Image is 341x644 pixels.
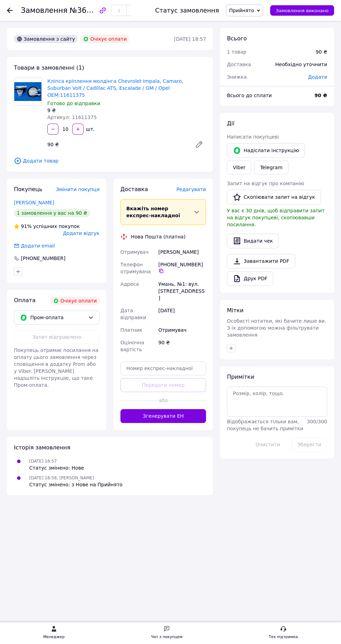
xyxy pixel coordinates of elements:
[227,120,234,127] span: Дії
[227,208,325,227] span: У вас є 30 днів, щоб відправити запит на відгук покупцеві, скопіювавши посилання.
[227,62,251,67] span: Доставка
[29,459,57,464] span: [DATE] 18:57
[227,254,295,268] a: Завантажити PDF
[227,143,305,158] button: Надіслати інструкцію
[70,6,119,15] span: №366348377
[47,78,183,98] a: Кліпса кріплення молдінга Chevrolet Impala, Camaro, Suburban Volt / Cadillac ATS, Escalade / GM /...
[14,444,70,451] span: Історія замовлення
[20,255,66,262] div: [PHONE_NUMBER]
[120,340,144,352] span: Оціночна вартість
[129,233,187,240] div: Нова Пошта (платна)
[14,209,90,217] div: 1 замовлення у вас на 90 ₴
[84,126,95,133] div: шт.
[157,304,207,324] div: [DATE]
[227,234,279,248] button: Видати чек
[30,314,85,321] span: Пром-оплата
[157,278,207,304] div: Умань, №1: вул. [STREET_ADDRESS]
[227,134,279,140] span: Написати покупцеві
[227,160,251,174] a: Viber
[14,157,206,165] span: Додати товар
[43,634,64,641] div: Менеджер
[174,36,206,42] time: [DATE] 18:57
[271,57,331,72] div: Необхідно уточнити
[276,8,328,13] span: Замовлення виконано
[157,336,207,356] div: 90 ₴
[50,297,100,305] div: Очікує оплати
[270,5,334,16] button: Замовлення виконано
[227,318,326,338] span: Особисті нотатки, які бачите лише ви. З їх допомогою можна фільтрувати замовлення
[14,330,100,344] button: Запит відправлено
[227,35,247,42] span: Всього
[7,7,13,14] div: Повернутися назад
[269,634,298,641] div: Тех підтримка
[227,181,304,186] span: Запит на відгук про компанію
[227,93,272,98] span: Всього до сплати
[14,186,42,193] span: Покупець
[47,107,206,114] div: 9 ₴
[227,307,244,314] span: Мітки
[120,262,151,274] span: Телефон отримувача
[13,242,56,249] div: Додати email
[47,115,97,120] span: Артикул: 11611375
[227,190,321,204] button: Скопіювати запит на відгук
[227,74,247,80] span: Знижка
[227,49,246,55] span: 1 товар
[120,249,149,255] span: Отримувач
[21,223,32,229] span: 91%
[21,6,68,15] span: Замовлення
[307,419,327,424] span: 300 / 300
[254,160,288,174] a: Telegram
[14,297,35,304] span: Оплата
[56,187,100,192] span: Змінити покупця
[192,138,206,151] a: Редагувати
[227,419,303,431] span: Відображається тільки вам, покупець не бачить примітки
[308,74,327,80] span: Додати
[120,308,146,320] span: Дата відправки
[14,64,84,71] span: Товари в замовленні (1)
[227,374,254,380] span: Примітки
[120,186,148,193] span: Доставка
[63,230,100,236] span: Додати відгук
[157,324,207,336] div: Отримувач
[120,361,206,375] input: Номер експрес-накладної
[120,327,142,333] span: Платник
[159,397,168,404] span: або
[80,35,129,43] div: Очікує оплати
[315,93,327,98] b: 90 ₴
[47,101,100,106] span: Готово до відправки
[229,8,254,13] span: Прийнято
[45,140,189,149] div: 90 ₴
[20,242,56,249] div: Додати email
[14,200,54,205] a: [PERSON_NAME]
[14,35,78,43] div: Замовлення з сайту
[14,347,98,388] span: Покупець отримає посилання на оплату цього замовлення через сповіщення в додатку Prom або у Viber...
[120,281,139,287] span: Адреса
[176,187,206,192] span: Редагувати
[29,476,94,480] span: [DATE] 18:58, [PERSON_NAME]
[29,464,84,471] div: Статус змінено: Нове
[120,409,206,423] button: Згенерувати ЕН
[29,481,122,488] div: Статус змінено: з Нове на Прийнято
[14,82,41,101] img: Кліпса кріплення молдінга Chevrolet Impala, Camaro, Suburban Volt / Cadillac ATS, Escalade / GM /...
[14,223,80,230] div: успішних покупок
[126,206,180,218] span: Вкажіть номер експрес-накладної
[151,634,182,641] div: Чат з покупцем
[316,48,327,55] div: 90 ₴
[158,261,206,274] div: [PHONE_NUMBER]
[155,7,219,14] div: Статус замовлення
[157,246,207,258] div: [PERSON_NAME]
[227,271,273,286] a: Друк PDF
